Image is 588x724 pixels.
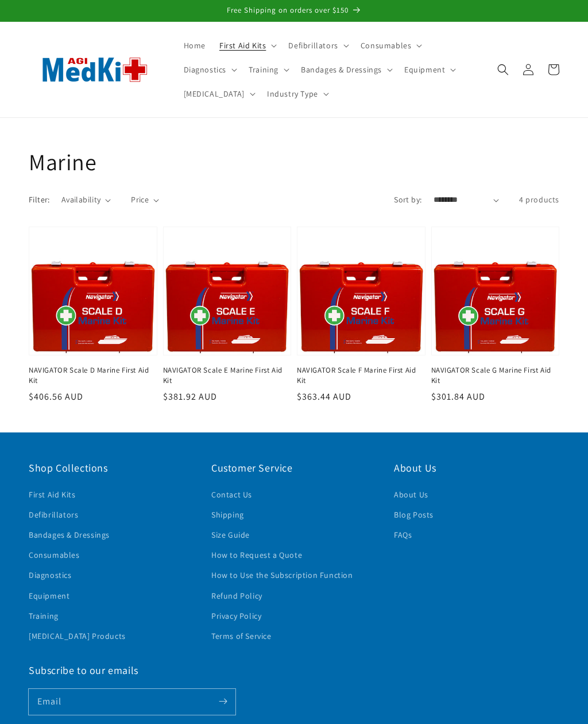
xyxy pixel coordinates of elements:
span: [MEDICAL_DATA] [184,89,245,99]
a: Home [177,33,212,58]
summary: Bandages & Dressings [294,58,397,82]
summary: Training [242,58,294,82]
summary: Consumables [354,33,427,58]
summary: Price [131,194,159,206]
h2: About Us [394,461,559,474]
summary: Equipment [397,58,461,82]
span: Industry Type [267,89,318,99]
summary: Search [490,57,516,82]
span: 4 products [519,194,559,205]
span: Training [249,64,278,75]
a: NAVIGATOR Scale F Marine First Aid Kit [297,365,419,386]
a: How to Request a Quote [211,545,302,565]
a: Defibrillators [29,505,78,525]
button: Subscribe [210,689,235,714]
summary: Defibrillators [281,33,353,58]
span: Price [131,194,149,206]
h2: Subscribe to our emails [29,664,559,677]
label: Sort by: [394,194,421,205]
p: Free Shipping on orders over $150 [11,6,577,16]
span: Consumables [361,40,412,51]
h1: Marine [29,147,559,177]
a: NAVIGATOR Scale G Marine First Aid Kit [431,365,553,386]
a: Shipping [211,505,244,525]
a: NAVIGATOR Scale E Marine First Aid Kit [163,365,285,386]
span: Equipment [404,64,445,75]
a: Blog Posts [394,505,434,525]
span: Bandages & Dressings [301,64,382,75]
a: NAVIGATOR Scale D Marine First Aid Kit [29,365,150,386]
img: AGI MedKit [29,39,161,101]
summary: [MEDICAL_DATA] [177,82,260,106]
a: Terms of Service [211,626,272,646]
summary: Availability [61,194,111,206]
a: Bandages & Dressings [29,525,110,545]
a: Refund Policy [211,586,262,606]
a: Privacy Policy [211,606,261,626]
h2: Filter: [29,194,50,206]
summary: First Aid Kits [212,33,281,58]
span: Home [184,40,206,51]
a: FAQs [394,525,412,545]
span: Availability [61,194,101,206]
a: About Us [394,488,428,505]
a: First Aid Kits [29,488,75,505]
a: Consumables [29,545,80,565]
a: Training [29,606,59,626]
a: Contact Us [211,488,252,505]
span: First Aid Kits [219,40,266,51]
h2: Shop Collections [29,461,194,474]
summary: Industry Type [260,82,334,106]
a: [MEDICAL_DATA] Products [29,626,126,646]
span: Diagnostics [184,64,227,75]
a: Size Guide [211,525,250,545]
a: Diagnostics [29,565,72,585]
h2: Customer Service [211,461,377,474]
span: Defibrillators [288,40,338,51]
summary: Diagnostics [177,58,242,82]
a: How to Use the Subscription Function [211,565,353,585]
a: Equipment [29,586,69,606]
